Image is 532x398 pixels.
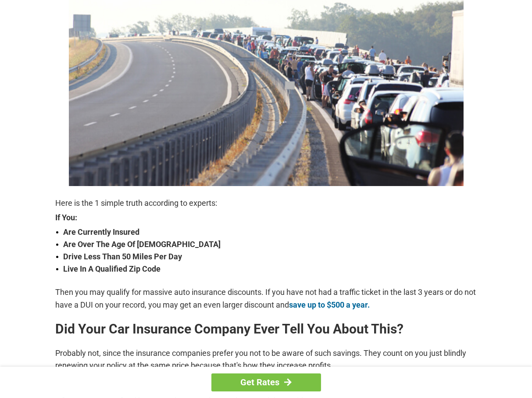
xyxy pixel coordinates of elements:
strong: Are Currently Insured [64,226,477,238]
a: Get Rates [211,373,321,391]
strong: If You: [56,214,477,222]
p: Probably not, since the insurance companies prefer you not to be aware of such savings. They coun... [56,347,477,372]
p: Then you may qualify for massive auto insurance discounts. If you have not had a traffic ticket i... [56,286,477,311]
h2: Did Your Car Insurance Company Ever Tell You About This? [56,322,477,336]
strong: Live In A Qualified Zip Code [64,263,477,275]
strong: Are Over The Age Of [DEMOGRAPHIC_DATA] [64,238,477,251]
a: save up to $500 a year. [289,300,370,309]
p: Here is the 1 simple truth according to experts: [56,197,477,209]
strong: Drive Less Than 50 Miles Per Day [64,251,477,263]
